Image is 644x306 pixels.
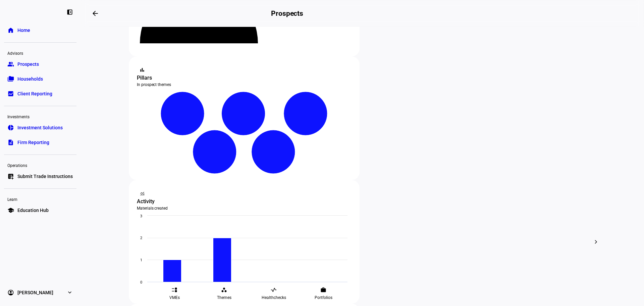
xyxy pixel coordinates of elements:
div: Materials created [137,206,352,211]
eth-mat-symbol: workspaces [221,287,227,293]
span: Prospects [17,61,39,68]
a: homeHome [4,24,76,37]
a: groupProspects [4,57,76,71]
span: Client Reporting [17,90,52,97]
eth-mat-symbol: event_list [171,287,177,293]
mat-icon: chevron_right [592,238,600,246]
eth-mat-symbol: vital_signs [271,287,277,293]
div: Pillars [137,74,352,82]
text: 1 [140,258,142,262]
a: folder_copyHouseholds [4,72,76,86]
eth-mat-symbol: list_alt_add [7,173,14,180]
span: VMEs [169,295,180,300]
mat-icon: arrow_backwards [91,9,99,17]
eth-mat-symbol: work [320,287,326,293]
div: Operations [4,160,76,170]
text: 0 [140,280,142,285]
span: Firm Reporting [17,139,49,146]
span: Home [17,27,30,34]
eth-mat-symbol: account_circle [7,289,14,296]
mat-icon: bar_chart [139,67,146,73]
span: Education Hub [17,207,49,214]
span: Submit Trade Instructions [17,173,73,180]
span: [PERSON_NAME] [17,289,53,296]
eth-mat-symbol: bid_landscape [7,90,14,97]
h2: Prospects [271,9,303,17]
div: In prospect themes [137,82,352,87]
a: descriptionFirm Reporting [4,136,76,149]
eth-mat-symbol: left_panel_close [66,9,73,15]
eth-mat-symbol: description [7,139,14,146]
div: Learn [4,194,76,204]
span: Healthchecks [262,295,286,300]
mat-icon: monitoring [139,190,146,197]
eth-mat-symbol: school [7,207,14,214]
a: pie_chartInvestment Solutions [4,121,76,134]
eth-mat-symbol: expand_more [66,289,73,296]
div: Advisors [4,48,76,57]
div: Investments [4,112,76,121]
eth-mat-symbol: folder_copy [7,76,14,82]
span: Investment Solutions [17,124,63,131]
span: Portfolios [315,295,332,300]
a: bid_landscapeClient Reporting [4,87,76,100]
div: Activity [137,198,352,206]
eth-mat-symbol: home [7,27,14,34]
eth-mat-symbol: group [7,61,14,68]
text: 3 [140,214,142,218]
text: 2 [140,236,142,240]
span: Households [17,76,43,82]
span: Themes [217,295,231,300]
eth-mat-symbol: pie_chart [7,124,14,131]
